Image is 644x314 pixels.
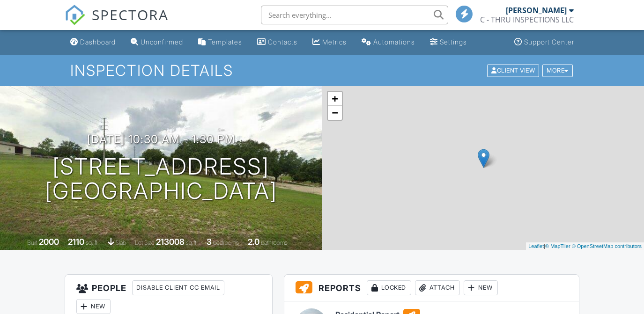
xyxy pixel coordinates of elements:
a: Dashboard [67,34,119,51]
div: 2.0 [248,237,259,247]
a: Zoom in [328,92,342,106]
a: SPECTORA [65,13,169,32]
img: The Best Home Inspection Software - Spectora [65,5,85,25]
a: © MapTiler [545,243,570,249]
a: Templates [194,34,246,51]
a: Metrics [309,34,350,51]
a: Automations (Basic) [358,34,419,51]
span: Built [27,239,37,246]
div: Locked [367,280,411,295]
a: Contacts [253,34,301,51]
div: Attach [415,280,460,295]
div: Dashboard [80,38,116,46]
div: 2000 [39,237,59,247]
div: [PERSON_NAME] [506,6,567,15]
div: C - THRU INSPECTIONS LLC [480,15,574,24]
h1: Inspection Details [70,62,573,79]
div: Support Center [524,38,574,46]
div: Disable Client CC Email [132,280,224,295]
div: 2110 [68,237,84,247]
div: New [76,299,111,314]
h3: Reports [284,275,579,301]
div: | [526,242,644,250]
div: 3 [207,237,212,247]
a: Unconfirmed [127,34,187,51]
div: 213008 [156,237,185,247]
span: bathrooms [261,239,288,246]
span: sq.ft. [186,239,198,246]
div: Unconfirmed [141,38,183,46]
span: Lot Size [135,239,155,246]
div: Client View [487,64,539,77]
a: © OpenStreetMap contributors [572,243,642,249]
div: Contacts [268,38,297,46]
div: New [464,280,498,295]
a: Zoom out [328,106,342,120]
h3: [DATE] 10:30 am - 1:30 pm [87,133,235,146]
a: Settings [426,34,471,51]
div: Metrics [322,38,347,46]
input: Search everything... [261,6,448,24]
h1: [STREET_ADDRESS] [GEOGRAPHIC_DATA] [45,154,277,204]
a: Support Center [511,34,578,51]
div: Templates [208,38,242,46]
div: Automations [373,38,415,46]
div: Settings [440,38,467,46]
span: slab [116,239,126,246]
span: sq. ft. [86,239,99,246]
span: bedrooms [213,239,239,246]
span: SPECTORA [92,5,169,24]
a: Client View [486,66,541,73]
div: More [542,64,573,77]
a: Leaflet [528,243,544,249]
